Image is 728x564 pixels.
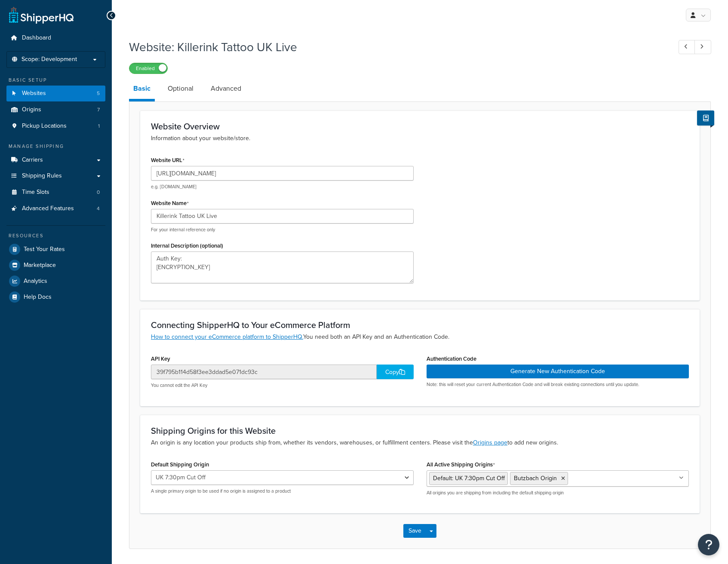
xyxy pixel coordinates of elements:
[97,189,100,196] span: 0
[6,118,105,134] li: Pickup Locations
[151,320,689,330] h3: Connecting ShipperHQ to Your eCommerce Platform
[22,156,43,164] span: Carriers
[129,78,155,101] a: Basic
[151,426,689,435] h3: Shipping Origins for this Website
[698,534,719,555] button: Open Resource Center
[427,490,689,496] p: All origins you are shipping from including the default shipping origin
[427,356,476,362] label: Authentication Code
[24,278,47,285] span: Analytics
[151,332,303,341] a: How to connect your eCommerce platform to ShipperHQ.
[22,106,41,113] span: Origins
[427,461,495,468] label: All Active Shipping Origins
[6,30,105,46] a: Dashboard
[377,365,414,379] div: Copy
[24,246,65,253] span: Test Your Rates
[22,189,49,196] span: Time Slots
[427,381,689,388] p: Note: this will reset your current Authentication Code and will break existing connections until ...
[22,34,51,42] span: Dashboard
[151,122,689,131] h3: Website Overview
[6,152,105,168] a: Carriers
[514,474,557,483] span: Butzbach Origin
[151,356,170,362] label: API Key
[22,90,46,97] span: Websites
[6,86,105,101] a: Websites5
[151,461,209,468] label: Default Shipping Origin
[129,63,167,74] label: Enabled
[151,157,184,164] label: Website URL
[151,332,689,342] p: You need both an API Key and an Authentication Code.
[6,168,105,184] a: Shipping Rules
[427,365,689,378] button: Generate New Authentication Code
[6,77,105,84] div: Basic Setup
[6,242,105,257] a: Test Your Rates
[6,184,105,200] li: Time Slots
[6,273,105,289] a: Analytics
[6,102,105,118] a: Origins7
[98,123,100,130] span: 1
[679,40,695,54] a: Previous Record
[163,78,198,99] a: Optional
[6,232,105,239] div: Resources
[6,201,105,217] li: Advanced Features
[6,184,105,200] a: Time Slots0
[6,102,105,118] li: Origins
[22,172,62,180] span: Shipping Rules
[151,438,689,448] p: An origin is any location your products ship from, whether its vendors, warehouses, or fulfillmen...
[6,143,105,150] div: Manage Shipping
[22,205,74,212] span: Advanced Features
[151,184,414,190] p: e.g. [DOMAIN_NAME]
[151,488,414,494] p: A single primary origin to be used if no origin is assigned to a product
[206,78,246,99] a: Advanced
[6,118,105,134] a: Pickup Locations1
[6,201,105,217] a: Advanced Features4
[151,227,414,233] p: For your internal reference only
[151,251,414,283] textarea: Auth Key: 9ea9e844f2aa21aa63256c83c16719ff26b91b66f7c45574a4
[473,438,507,447] a: Origins page
[22,56,77,63] span: Scope: Development
[403,524,427,538] button: Save
[694,40,711,54] a: Next Record
[151,134,689,143] p: Information about your website/store.
[97,106,100,113] span: 7
[6,86,105,101] li: Websites
[6,289,105,305] a: Help Docs
[129,39,663,55] h1: Website: Killerink Tattoo UK Live
[697,110,714,126] button: Show Help Docs
[151,382,414,389] p: You cannot edit the API Key
[6,257,105,273] a: Marketplace
[433,474,505,483] span: Default: UK 7:30pm Cut Off
[97,205,100,212] span: 4
[151,242,223,249] label: Internal Description (optional)
[151,200,189,207] label: Website Name
[97,90,100,97] span: 5
[24,262,56,269] span: Marketplace
[24,294,52,301] span: Help Docs
[22,123,67,130] span: Pickup Locations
